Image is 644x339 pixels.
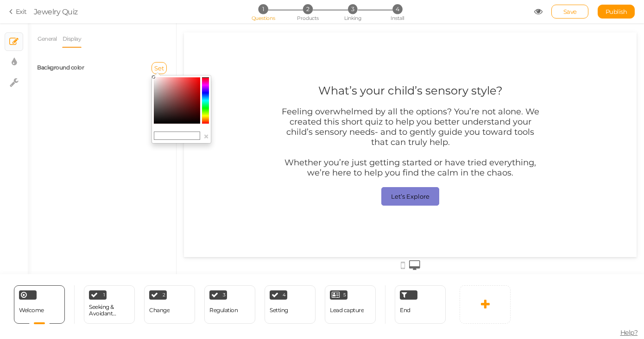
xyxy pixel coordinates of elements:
[330,307,364,314] div: Lead capture
[149,307,170,314] div: Change
[606,8,627,15] span: Publish
[395,285,446,324] div: End
[97,74,356,145] div: Feeling overwhelmed by all the options? You’re not alone. We created this short quiz to help you ...
[37,30,57,48] a: General
[204,285,255,324] div: 3 Regulation
[34,6,78,17] div: Jewelry Quiz
[392,4,402,14] span: 4
[14,285,65,324] div: Welcome
[19,307,44,314] span: Welcome
[258,4,268,14] span: 1
[265,285,316,324] div: 4 Setting
[154,64,164,72] span: Set
[9,7,27,16] a: Exit
[400,307,410,314] span: End
[376,4,419,14] li: 4 Install
[344,15,361,21] span: Linking
[283,293,286,297] span: 4
[209,307,238,314] div: Regulation
[152,62,167,74] button: Set
[563,8,577,15] span: Save
[37,64,84,71] label: Background color
[303,4,313,14] span: 2
[207,160,246,168] div: Let’s Explore
[163,293,165,297] span: 2
[134,51,319,65] div: What’s your child’s sensory style?
[348,4,358,14] span: 3
[325,285,376,324] div: 5 Lead capture
[286,4,329,14] li: 2 Products
[620,328,638,337] span: Help?
[297,15,319,21] span: Products
[331,4,374,14] li: 3 Linking
[343,293,346,297] span: 5
[144,285,195,324] div: 2 Change
[103,293,105,297] span: 1
[84,285,135,324] div: 1 Seeking & Avoidant Behaviours
[62,30,82,48] a: Display
[203,132,209,141] button: ×
[89,304,130,317] div: Seeking & Avoidant Behaviours
[391,15,404,21] span: Install
[223,293,226,297] span: 3
[270,307,288,314] div: Setting
[241,4,284,14] li: 1 Questions
[551,5,588,19] div: Save
[252,15,275,21] span: Questions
